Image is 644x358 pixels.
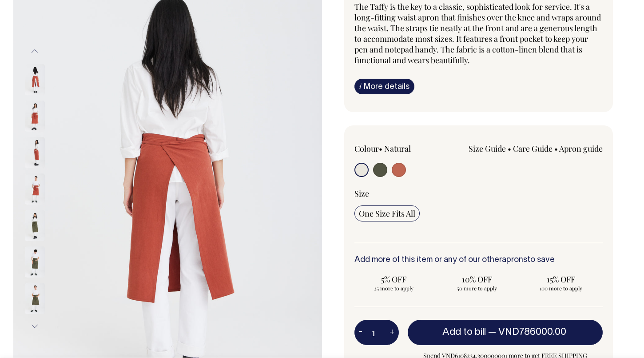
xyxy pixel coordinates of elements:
[354,79,414,94] a: iMore details
[25,283,45,314] img: olive
[554,143,558,154] span: •
[354,1,601,65] span: The Taffy is the key to a classic, sophisticated look for service. It's a long-fitting waist apro...
[442,285,512,292] span: 50 more to apply
[469,143,506,154] a: Size Guide
[359,81,362,91] span: i
[25,64,45,95] img: rust
[498,328,566,337] span: VND786000.00
[438,271,516,294] input: 10% OFF 50 more to apply
[359,208,415,219] span: One Size Fits All
[359,274,428,285] span: 5% OFF
[359,285,428,292] span: 25 more to apply
[559,143,603,154] a: Apron guide
[442,274,512,285] span: 10% OFF
[513,143,553,154] a: Care Guide
[354,188,603,199] div: Size
[28,317,41,337] button: Next
[408,320,603,345] button: Add to bill —VND786000.00
[384,143,411,154] label: Natural
[25,246,45,278] img: olive
[488,328,568,337] span: —
[25,173,45,205] img: rust
[354,324,367,342] button: -
[25,137,45,168] img: rust
[354,205,420,221] input: One Size Fits All
[28,41,41,61] button: Previous
[508,143,511,154] span: •
[25,210,45,241] img: olive
[502,256,527,264] a: aprons
[526,274,596,285] span: 15% OFF
[379,143,382,154] span: •
[354,271,433,294] input: 5% OFF 25 more to apply
[25,101,45,132] img: rust
[385,324,399,342] button: +
[354,256,603,265] h6: Add more of this item or any of our other to save
[526,285,596,292] span: 100 more to apply
[354,143,454,154] div: Colour
[442,328,486,337] span: Add to bill
[522,271,600,294] input: 15% OFF 100 more to apply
